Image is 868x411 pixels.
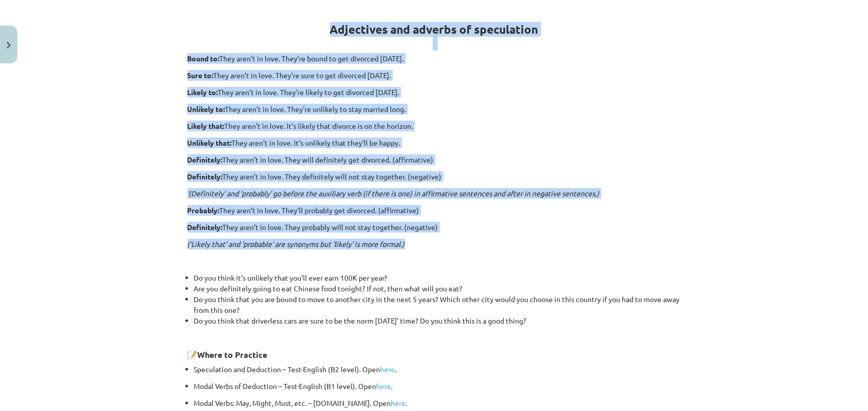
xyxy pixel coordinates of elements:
[187,205,220,215] strong: Probably:
[187,54,220,63] strong: Bound to:
[194,364,681,375] p: Speculation and Deduction – Test-English (B2 level). Open .
[187,138,232,147] strong: Unlikely that:
[187,239,405,248] em: (‘Likely that’ and ‘probable’ are synonyms but ‘likely’ is more formal.)
[187,121,225,130] strong: Likely that:
[187,71,214,80] strong: Sure to:
[187,155,223,164] strong: Definitely:
[187,222,681,233] p: They aren’t in love. They probably will not stay together. (negative)
[187,104,225,113] strong: Unlikely to:
[187,222,223,232] strong: Definitely:
[187,53,681,64] p: They aren’t in love. They’re bound to get divorced [DATE].
[194,398,681,408] p: Modal Verbs: May, Might, Must, etc. – [DOMAIN_NAME]. Open .
[194,294,681,315] li: Do you think that you are bound to move to another city in the next 5 years? Which other city wou...
[187,70,681,81] p: They aren’t in love. They’re sure to get divorced [DATE].
[194,315,681,337] li: Do you think that driverless cars are sure to be the norm [DATE]’ time? Do you think this is a go...
[187,171,681,182] p: They aren’t in love. They definitely will not stay together. (negative)
[391,398,406,407] a: here
[187,205,681,216] p: They aren’t in love. They’ll probably get divorced. (affirmative)
[187,138,681,148] p: They aren’t in love. It’s unlikely that they’ll be happy.
[187,104,681,115] p: They aren’t in love. They’re unlikely to stay married long.
[194,381,681,392] p: Modal Verbs of Deduction – Test-English (B1 level). Open .
[377,381,391,391] a: here
[187,87,681,98] p: They aren’t in love. They’re likely to get divorced [DATE].
[187,121,681,131] p: They aren’t in love. It’s likely that divorce is on the horizon.
[198,349,268,360] strong: Where to Practice
[381,364,395,374] a: here
[7,42,11,49] img: icon-close-lesson-0947bae3869378f0d4975bcd49f059093ad1ed9edebbc8119c70593378902aed.svg
[187,172,223,181] strong: Definitely:
[187,342,681,361] h3: 📝
[330,22,538,37] strong: Adjectives and adverbs of speculation
[187,154,681,165] p: They aren’t in love. They will definitely get divorced. (affirmative)
[187,87,218,97] strong: Likely to:
[194,283,681,294] li: Are you definitely going to eat Chinese food tonight? If not, then what will you eat?
[194,272,681,283] li: Do you think it’s unlikely that you’ll ever earn 100K per year?
[187,189,600,198] em: ‘(Definitely’ and ‘probably’ go before the auxiliary verb (if there is one) in affirmative senten...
